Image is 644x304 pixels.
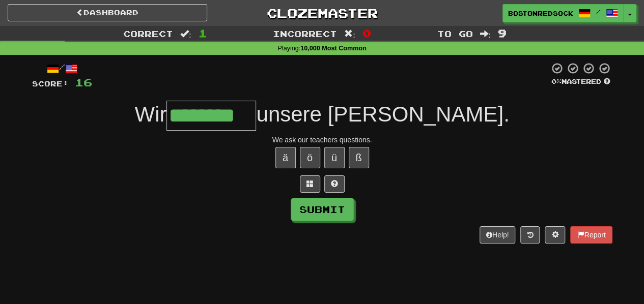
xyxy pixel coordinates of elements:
[123,28,173,39] span: Correct
[291,198,354,221] button: Submit
[549,77,612,86] div: Mastered
[480,226,516,244] button: Help!
[8,4,207,21] a: Dashboard
[300,147,320,168] button: ö
[222,4,422,22] a: Clozemaster
[199,27,207,39] span: 1
[480,29,491,38] span: :
[324,175,345,193] button: Single letter hint - you only get 1 per sentence and score half the points! alt+h
[498,27,507,39] span: 9
[596,8,601,15] span: /
[32,135,612,145] div: We ask our teachers questions.
[349,147,369,168] button: ß
[180,29,191,38] span: :
[344,29,355,38] span: :
[273,28,337,39] span: Incorrect
[551,77,562,85] span: 0 %
[75,76,92,88] span: 16
[32,79,69,88] span: Score:
[570,226,612,244] button: Report
[502,4,624,22] a: Bostonredsock /
[362,27,371,39] span: 0
[324,147,345,168] button: ü
[134,102,166,126] span: Wir
[508,9,573,18] span: Bostonredsock
[437,28,472,39] span: To go
[300,45,366,52] strong: 10,000 Most Common
[256,102,509,126] span: unsere [PERSON_NAME].
[32,62,92,75] div: /
[520,226,540,244] button: Round history (alt+y)
[300,175,320,193] button: Switch sentence to multiple choice alt+p
[275,147,296,168] button: ä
